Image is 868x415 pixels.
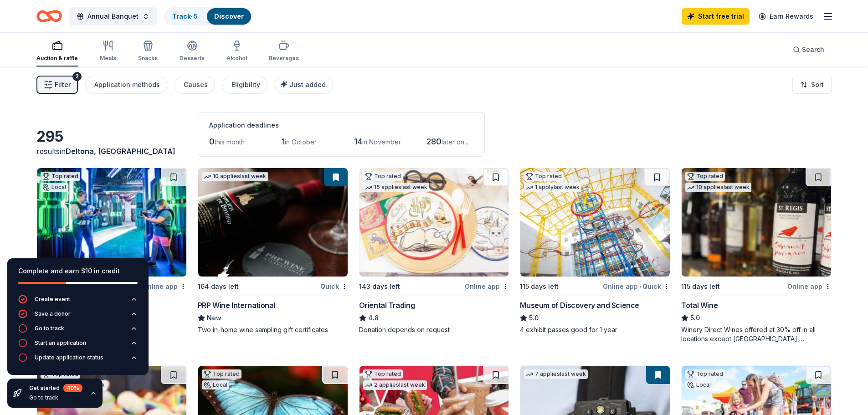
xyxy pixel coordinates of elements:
[524,369,588,379] div: 7 applies last week
[72,72,82,81] div: 2
[18,353,138,368] button: Update application status
[282,137,285,146] span: 1
[172,12,198,20] a: Track· 5
[63,384,82,392] div: 40 %
[426,137,442,146] span: 280
[811,79,824,90] span: Sort
[60,147,175,156] span: in
[41,172,80,181] div: Top rated
[85,76,167,94] button: Application methods
[202,369,241,379] div: Top rated
[164,7,252,26] button: Track· 5Discover
[685,369,725,379] div: Top rated
[363,172,403,181] div: Top rated
[69,7,157,26] button: Annual Banquet
[685,380,713,389] div: Local
[603,281,670,292] div: Online app Quick
[198,168,348,277] img: Image for PRP Wine International
[231,79,260,90] div: Eligibility
[35,310,71,318] div: Save a donor
[36,55,78,62] div: Auction & raffle
[442,138,468,146] span: later on...
[18,309,138,324] button: Save a donor
[87,11,139,22] span: Annual Banquet
[787,281,832,292] div: Online app
[37,168,186,277] img: Image for WonderWorks Orlando
[359,325,509,334] div: Donation depends on request
[36,5,62,27] a: Home
[29,384,82,392] div: Get started
[320,281,348,292] div: Quick
[35,339,86,347] div: Start an application
[180,36,205,67] button: Desserts
[682,168,831,277] img: Image for Total Wine
[681,168,832,343] a: Image for Total WineTop rated10 applieslast week115 days leftOnline appTotal Wine5.0Winery Direct...
[802,44,824,55] span: Search
[360,168,509,277] img: Image for Oriental Trading
[363,369,403,379] div: Top rated
[465,281,509,292] div: Online app
[792,76,832,94] button: Sort
[35,325,64,332] div: Go to track
[36,168,187,334] a: Image for WonderWorks OrlandoTop ratedLocal141 days leftOnline appWonderWorks Orlando5.0Tickets
[18,324,138,338] button: Go to track
[690,313,700,323] span: 5.0
[520,300,639,311] div: Museum of Discovery and Science
[639,283,641,290] span: •
[226,36,247,67] button: Alcohol
[94,79,160,90] div: Application methods
[207,313,221,323] span: New
[143,281,187,292] div: Online app
[285,138,317,146] span: in October
[520,281,559,292] div: 115 days left
[681,281,720,292] div: 115 days left
[36,76,78,94] button: Filter2
[363,183,429,192] div: 15 applies last week
[66,147,175,156] span: Deltona, [GEOGRAPHIC_DATA]
[29,394,82,401] div: Go to track
[681,325,832,343] div: Winery Direct Wines offered at 30% off in all locations except [GEOGRAPHIC_DATA], [GEOGRAPHIC_DAT...
[18,338,138,353] button: Start an application
[138,55,158,62] div: Snacks
[753,8,819,25] a: Earn Rewards
[55,79,71,90] span: Filter
[18,295,138,309] button: Create event
[100,55,116,62] div: Meals
[41,183,68,192] div: Local
[35,296,70,303] div: Create event
[786,41,832,59] button: Search
[214,12,244,20] a: Discover
[529,313,539,323] span: 5.0
[100,36,116,67] button: Meals
[198,281,239,292] div: 164 days left
[184,79,208,90] div: Causes
[362,138,401,146] span: in November
[524,183,581,192] div: 1 apply last week
[359,300,415,311] div: Oriental Trading
[354,137,362,146] span: 14
[269,55,299,62] div: Beverages
[36,146,187,157] div: results
[359,168,509,334] a: Image for Oriental TradingTop rated15 applieslast week143 days leftOnline appOriental Trading4.8D...
[35,354,103,361] div: Update application status
[520,325,670,334] div: 4 exhibit passes good for 1 year
[222,76,267,94] button: Eligibility
[209,120,473,131] div: Application deadlines
[209,137,215,146] span: 0
[18,266,138,277] div: Complete and earn $10 in credit
[269,36,299,67] button: Beverages
[202,172,268,181] div: 10 applies last week
[275,76,333,94] button: Just added
[685,172,725,181] div: Top rated
[202,380,229,389] div: Local
[175,76,215,94] button: Causes
[138,36,158,67] button: Snacks
[681,300,718,311] div: Total Wine
[359,281,400,292] div: 143 days left
[289,81,326,88] span: Just added
[215,138,245,146] span: this month
[36,36,78,67] button: Auction & raffle
[520,168,670,277] img: Image for Museum of Discovery and Science
[226,55,247,62] div: Alcohol
[198,300,275,311] div: PRP Wine International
